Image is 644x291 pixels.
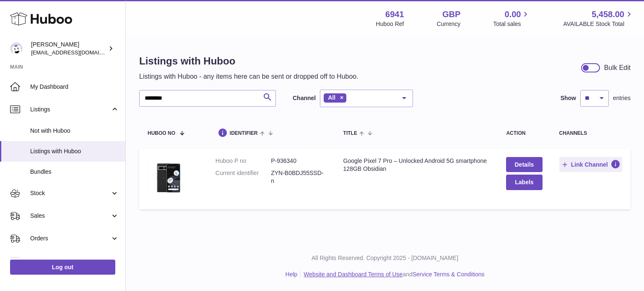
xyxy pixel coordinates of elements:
[506,157,542,172] a: Details
[506,175,542,190] button: Labels
[301,270,484,278] li: and
[10,42,23,55] img: internalAdmin-6941@internal.huboo.com
[216,169,271,185] dt: Current identifier
[10,260,115,275] a: Log out
[148,157,190,199] img: Google Pixel 7 Pro – Unlocked Android 5G smartphone 128GB Obsidian
[376,20,404,28] div: Huboo Ref
[442,9,460,20] strong: GBP
[493,20,530,28] span: Total sales
[271,169,326,185] dd: ZYN-B0BDJ55SSD-n
[385,9,404,20] strong: 6941
[30,212,110,220] span: Sales
[148,131,175,136] span: Huboo no
[271,157,326,165] dd: P-936340
[216,157,271,165] dt: Huboo P no
[304,271,402,278] a: Website and Dashboard Terms of Use
[30,147,119,155] span: Listings with Huboo
[328,94,335,101] span: All
[30,257,119,265] span: Usage
[286,271,298,278] a: Help
[30,168,119,176] span: Bundles
[506,131,542,136] div: action
[30,234,110,242] span: Orders
[132,254,637,262] p: All Rights Reserved. Copyright 2025 - [DOMAIN_NAME]
[30,83,119,91] span: My Dashboard
[30,106,110,113] span: Listings
[505,9,521,20] span: 0.00
[613,94,631,102] span: entries
[343,157,490,173] div: Google Pixel 7 Pro – Unlocked Android 5G smartphone 128GB Obsidian
[563,9,634,28] a: 5,458.00 AVAILABLE Stock Total
[230,131,258,136] span: identifier
[493,9,530,28] a: 0.00 Total sales
[31,41,106,57] div: [PERSON_NAME]
[293,94,316,102] label: Channel
[30,127,119,135] span: Not with Huboo
[30,189,110,197] span: Stock
[343,131,357,136] span: title
[592,9,624,20] span: 5,458.00
[559,157,623,172] button: Link Channel
[139,54,358,68] h1: Listings with Huboo
[561,94,576,102] label: Show
[563,20,634,28] span: AVAILABLE Stock Total
[559,131,623,136] div: channels
[31,49,123,56] span: [EMAIL_ADDRESS][DOMAIN_NAME]
[571,161,608,168] span: Link Channel
[139,72,358,81] p: Listings with Huboo - any items here can be sent or dropped off to Huboo.
[413,271,485,278] a: Service Terms & Conditions
[437,20,461,28] div: Currency
[604,63,631,72] div: Bulk Edit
